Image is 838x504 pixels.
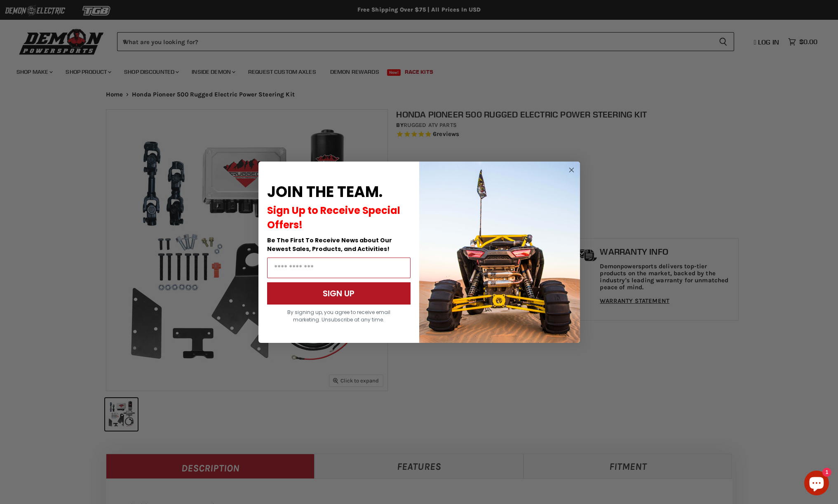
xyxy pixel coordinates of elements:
span: JOIN THE TEAM. [267,181,383,202]
img: a9095488-b6e7-41ba-879d-588abfab540b.jpeg [419,162,580,343]
span: Sign Up to Receive Special Offers! [267,204,400,232]
span: By signing up, you agree to receive email marketing. Unsubscribe at any time. [287,309,390,323]
input: Email Address [267,258,411,278]
button: Close dialog [566,165,577,175]
span: Be The First To Receive News about Our Newest Sales, Products, and Activities! [267,236,392,253]
button: SIGN UP [267,282,411,305]
inbox-online-store-chat: Shopify online store chat [802,471,831,497]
